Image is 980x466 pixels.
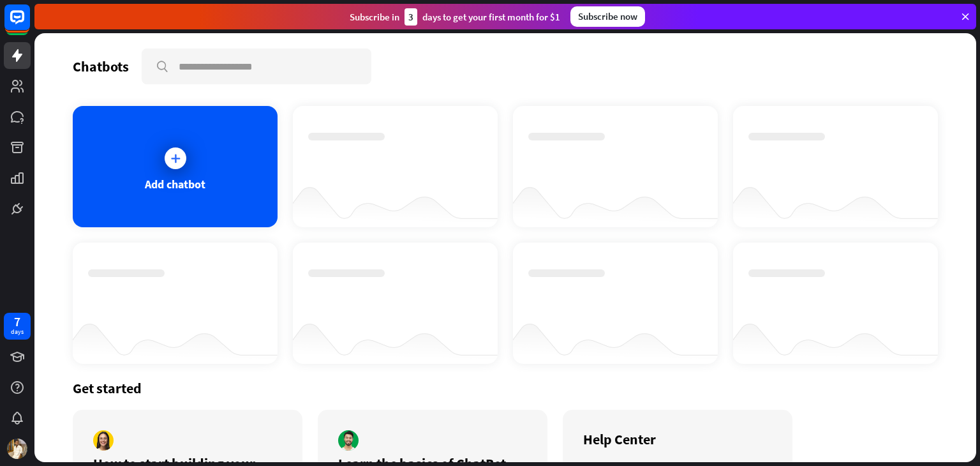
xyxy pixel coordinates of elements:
[93,430,114,451] img: author
[4,313,31,340] a: 7 days
[145,177,205,192] div: Add chatbot
[570,6,645,27] div: Subscribe now
[11,327,24,336] div: days
[73,379,938,397] div: Get started
[405,8,417,26] div: 3
[338,430,359,451] img: author
[350,8,560,26] div: Subscribe in days to get your first month for $1
[10,5,48,43] button: Open LiveChat chat widget
[14,316,20,327] div: 7
[583,430,772,448] div: Help Center
[73,57,129,75] div: Chatbots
